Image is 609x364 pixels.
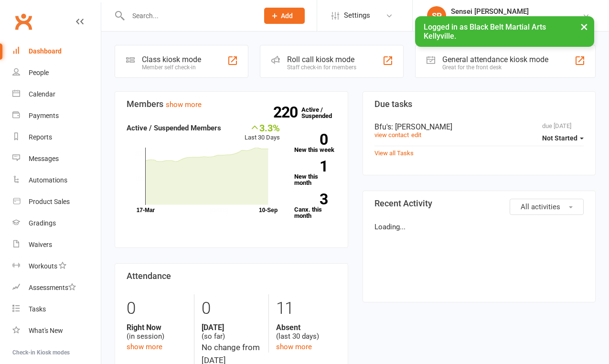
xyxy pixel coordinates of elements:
div: Black Belt Martial Arts [GEOGRAPHIC_DATA] [451,16,582,24]
strong: Right Now [127,323,187,332]
a: People [12,62,101,84]
a: Dashboard [12,41,101,62]
div: Roll call kiosk mode [287,55,356,64]
a: 1New this month [294,161,336,186]
a: Gradings [12,213,101,234]
a: Assessments [12,277,101,299]
button: All activities [510,199,584,215]
a: Workouts [12,256,101,277]
div: Product Sales [29,198,70,205]
a: show more [127,343,162,351]
div: Member self check-in [142,64,201,71]
div: (last 30 days) [276,323,336,341]
div: Dashboard [29,47,62,55]
a: Product Sales [12,191,101,213]
a: 3Canx. this month [294,193,336,219]
a: What's New [12,320,101,342]
a: Reports [12,127,101,148]
h3: Due tasks [374,99,584,109]
span: Add [281,12,293,20]
div: Assessments [29,284,76,291]
div: 11 [276,294,336,323]
strong: 0 [294,132,328,147]
div: 0 [127,294,187,323]
strong: [DATE] [202,323,261,332]
a: Messages [12,148,101,170]
input: Search... [125,9,252,22]
a: Payments [12,105,101,127]
strong: Active / Suspended Members [127,124,221,132]
a: View all Tasks [374,150,414,157]
div: Staff check-in for members [287,64,356,71]
div: 0 [202,294,261,323]
div: Great for the front desk [442,64,548,71]
div: (in session) [127,323,187,341]
h3: Members [127,99,336,109]
strong: 1 [294,159,328,173]
div: Automations [29,176,67,184]
div: (so far) [202,323,261,341]
a: show more [166,100,202,109]
div: Reports [29,133,52,141]
div: SP [427,6,446,25]
span: : [PERSON_NAME] [391,122,452,131]
div: 3.3% [245,122,280,133]
div: People [29,69,49,76]
a: Tasks [12,299,101,320]
h3: Recent Activity [374,199,584,208]
span: All activities [521,203,560,211]
a: Clubworx [11,10,35,33]
div: Sensei [PERSON_NAME] [451,7,582,16]
h3: Attendance [127,271,336,281]
button: Not Started [542,129,584,147]
span: Settings [344,5,370,26]
div: Messages [29,155,59,162]
a: show more [276,343,312,351]
div: Waivers [29,241,52,248]
strong: 3 [294,192,328,206]
button: × [576,16,593,37]
div: Last 30 Days [245,122,280,143]
a: edit [411,131,421,139]
div: What's New [29,327,63,334]
a: 220Active / Suspended [301,99,343,126]
span: Not Started [542,134,577,142]
span: Logged in as Black Belt Martial Arts Kellyville. [424,22,546,41]
a: view contact [374,131,409,139]
a: Waivers [12,234,101,256]
strong: 220 [273,105,301,119]
a: 0New this week [294,134,336,153]
a: Automations [12,170,101,191]
div: Class kiosk mode [142,55,201,64]
div: Workouts [29,262,57,270]
div: Gradings [29,219,56,227]
button: Add [264,8,305,24]
div: Bfu's [374,122,584,131]
div: General attendance kiosk mode [442,55,548,64]
strong: Absent [276,323,336,332]
div: Calendar [29,90,55,98]
a: Calendar [12,84,101,105]
div: Payments [29,112,59,119]
p: Loading... [374,221,584,233]
div: Tasks [29,305,46,313]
